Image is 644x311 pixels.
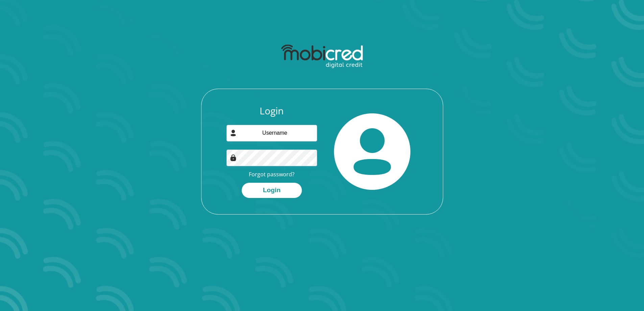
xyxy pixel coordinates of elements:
[226,105,317,117] h3: Login
[249,171,294,178] a: Forgot password?
[226,125,317,141] input: Username
[230,130,237,136] img: user-icon image
[281,45,363,68] img: mobicred logo
[230,154,237,161] img: Image
[242,183,302,198] button: Login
